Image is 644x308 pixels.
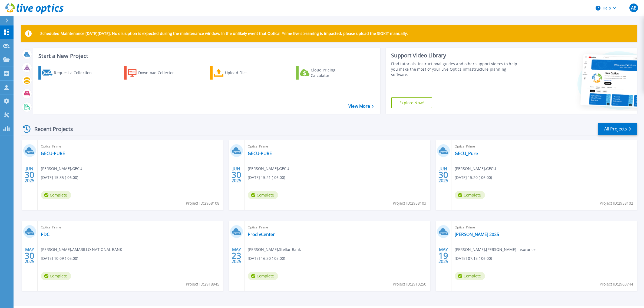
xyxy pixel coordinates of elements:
[41,143,220,149] span: Optical Prime
[40,31,408,36] p: Scheduled Maintenance [DATE][DATE]: No disruption is expected during the maintenance window. In t...
[248,272,278,280] span: Complete
[248,166,289,172] span: [PERSON_NAME] , GECU
[455,247,536,253] span: [PERSON_NAME] , [PERSON_NAME] Insurance
[248,143,427,149] span: Optical Prime
[41,272,71,280] span: Complete
[455,175,492,181] span: [DATE] 15:20 (-06:00)
[348,104,374,109] a: View More
[455,191,485,199] span: Complete
[248,224,427,230] span: Optical Prime
[225,67,268,78] div: Upload Files
[438,172,448,177] span: 30
[21,122,80,136] div: Recent Projects
[248,191,278,199] span: Complete
[41,175,78,181] span: [DATE] 15:35 (-06:00)
[438,165,448,185] div: JUN 2025
[232,172,241,177] span: 30
[600,281,633,287] span: Project ID: 2903744
[41,255,78,261] span: [DATE] 10:09 (-05:00)
[38,53,373,59] h3: Start a New Project
[393,281,426,287] span: Project ID: 2910250
[455,232,499,237] a: [PERSON_NAME] 2025
[138,67,181,78] div: Download Collector
[248,247,301,253] span: [PERSON_NAME] , Stellar Bank
[438,253,448,258] span: 19
[210,66,270,80] a: Upload Files
[455,255,492,261] span: [DATE] 07:15 (-06:00)
[25,253,34,258] span: 30
[24,165,35,185] div: JUN 2025
[41,224,220,230] span: Optical Prime
[248,151,272,156] a: GECU-PURE
[455,272,485,280] span: Complete
[231,165,242,185] div: JUN 2025
[24,246,35,266] div: MAY 2025
[38,66,99,80] a: Request a Collection
[186,200,219,206] span: Project ID: 2958108
[393,200,426,206] span: Project ID: 2958103
[391,61,521,77] div: Find tutorials, instructional guides and other support videos to help you make the most of your L...
[248,175,285,181] span: [DATE] 15:21 (-06:00)
[598,123,637,135] a: All Projects
[41,247,122,253] span: [PERSON_NAME] , AMARILLO NATIONAL BANK
[41,166,82,172] span: [PERSON_NAME] , GECU
[41,191,71,199] span: Complete
[248,232,275,237] a: Prod vCenter
[54,67,97,78] div: Request a Collection
[41,151,65,156] a: GECU-PURE
[124,66,184,80] a: Download Collector
[455,151,478,156] a: GECU_Pure
[391,52,521,59] div: Support Video Library
[631,6,636,10] span: AE
[311,67,354,78] div: Cloud Pricing Calculator
[232,253,241,258] span: 23
[25,172,34,177] span: 30
[600,200,633,206] span: Project ID: 2958102
[41,232,49,237] a: PDC
[455,166,496,172] span: [PERSON_NAME] , GECU
[231,246,242,266] div: MAY 2025
[438,246,448,266] div: MAY 2025
[391,97,432,108] a: Explore Now!
[248,255,285,261] span: [DATE] 16:30 (-05:00)
[455,224,634,230] span: Optical Prime
[186,281,219,287] span: Project ID: 2918945
[296,66,356,80] a: Cloud Pricing Calculator
[455,143,634,149] span: Optical Prime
